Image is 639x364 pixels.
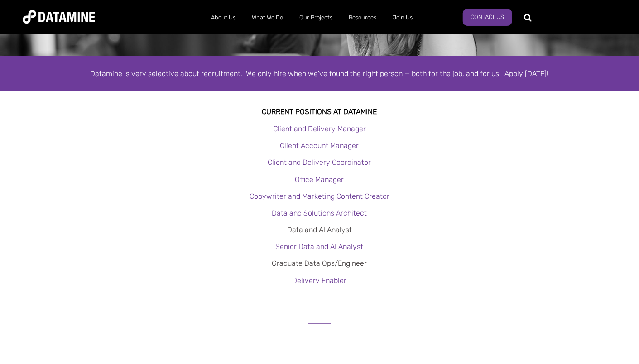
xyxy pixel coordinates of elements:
a: Delivery Enabler [293,276,347,285]
a: Join Us [384,6,421,29]
a: Data and AI Analyst [287,225,352,234]
strong: Current Positions at datamine [262,107,377,116]
a: Our Projects [291,6,341,29]
a: Client and Delivery Coordinator [268,158,371,167]
a: Contact Us [463,9,512,26]
a: Graduate Data Ops/Engineer [272,259,367,268]
img: Datamine [23,10,95,24]
a: What We Do [244,6,291,29]
a: Office Manager [295,175,344,184]
a: About Us [203,6,244,29]
a: Resources [341,6,384,29]
a: Copywriter and Marketing Content Creator [250,192,389,201]
a: Senior Data and AI Analyst [276,242,364,251]
a: Client Account Manager [280,141,359,150]
div: Datamine is very selective about recruitment. We only hire when we've found the right person — bo... [62,67,578,80]
a: Data and Solutions Architect [272,209,367,217]
a: Client and Delivery Manager [273,125,366,133]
